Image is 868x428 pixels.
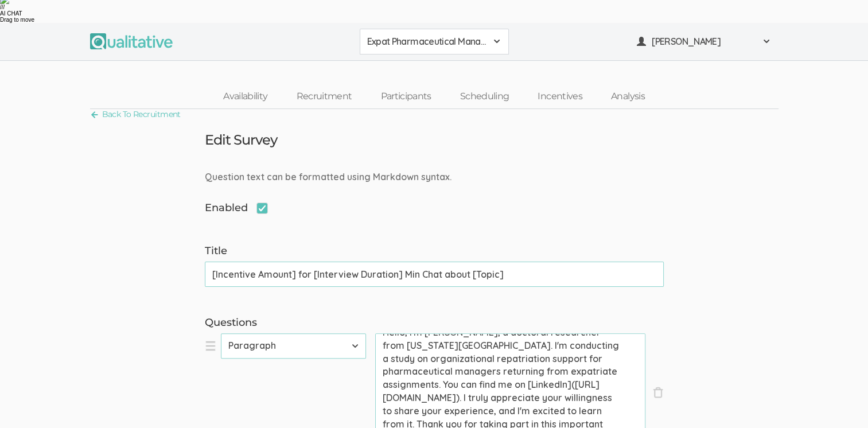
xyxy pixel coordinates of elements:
[90,107,181,122] a: Back To Recruitment
[205,316,664,330] label: Questions
[205,244,664,259] label: Title
[90,33,173,49] img: Qualitative
[366,84,445,109] a: Participants
[282,84,366,109] a: Recruitment
[652,387,664,398] span: ×
[360,29,509,55] button: Expat Pharmaceutical Managers
[629,29,779,55] button: [PERSON_NAME]
[367,35,486,48] span: Expat Pharmaceutical Managers
[205,201,268,216] span: Enabled
[196,170,672,184] div: Question text can be formatted using Markdown syntax.
[446,84,524,109] a: Scheduling
[523,84,597,109] a: Incentives
[652,35,755,48] span: [PERSON_NAME]
[205,133,277,147] h3: Edit Survey
[209,84,282,109] a: Availability
[597,84,659,109] a: Analysis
